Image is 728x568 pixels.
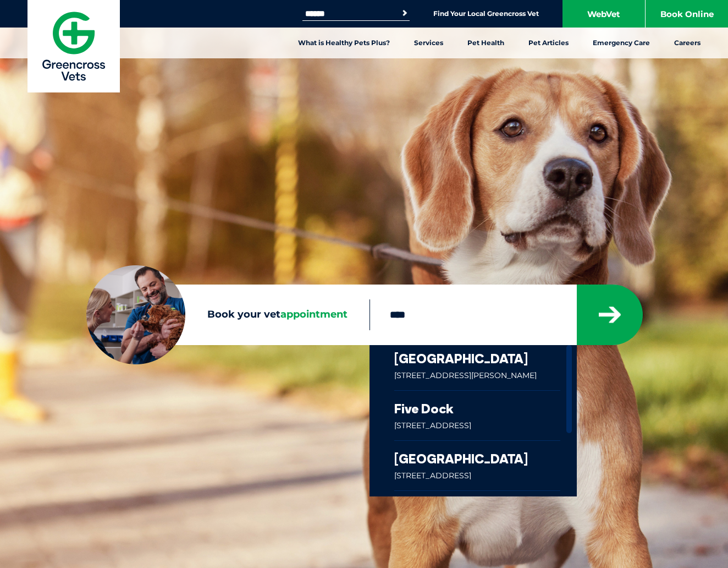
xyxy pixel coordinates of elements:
[280,308,348,320] span: appointment
[399,8,410,19] button: Search
[662,28,713,58] a: Careers
[86,307,369,323] label: Book your vet
[286,28,402,58] a: What is Healthy Pets Plus?
[455,28,516,58] a: Pet Health
[433,9,539,18] a: Find Your Local Greencross Vet
[402,28,455,58] a: Services
[516,28,581,58] a: Pet Articles
[581,28,662,58] a: Emergency Care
